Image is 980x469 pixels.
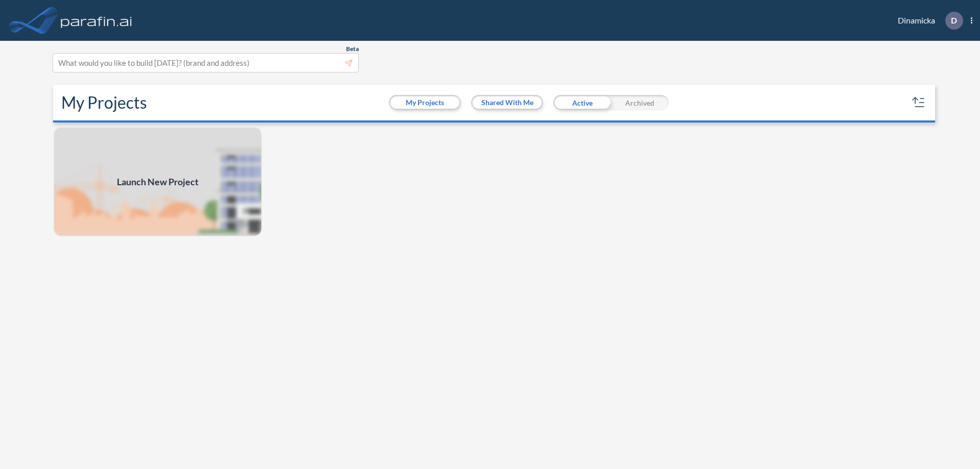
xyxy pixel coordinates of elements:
[59,10,134,31] img: logo
[117,175,199,189] span: Launch New Project
[53,127,262,237] img: add
[611,95,669,110] div: Archived
[553,95,611,110] div: Active
[390,96,459,109] button: My Projects
[346,45,359,53] span: Beta
[951,16,957,25] p: D
[883,12,972,30] div: Dinamicka
[911,94,927,111] button: sort
[473,96,542,109] button: Shared With Me
[53,127,262,237] a: Launch New Project
[61,93,147,112] h2: My Projects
